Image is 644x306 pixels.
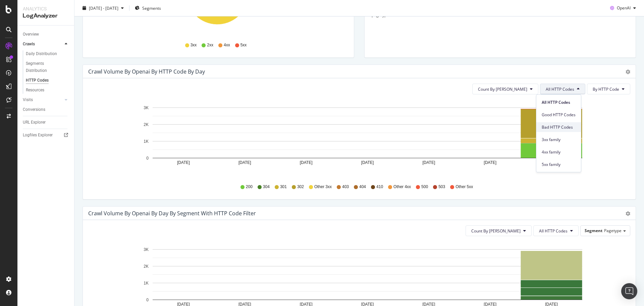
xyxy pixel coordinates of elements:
div: Overview [23,31,39,38]
span: All HTTP Codes [546,86,574,92]
a: Logfiles Explorer [23,132,69,139]
div: Crawl Volume by openai by Day by Segment with HTTP Code Filter [88,210,256,217]
a: Overview [23,31,69,38]
span: +0.68 % [575,12,589,18]
button: [DATE] - [DATE] [80,3,126,13]
div: Conversions [23,106,45,113]
span: 2xx [207,42,213,48]
div: Open Intercom Messenger [621,283,637,299]
span: 500 [421,184,428,190]
text: [DATE] [422,160,435,165]
div: gear [626,70,630,74]
div: Visits [23,96,33,103]
span: 14 [517,12,522,18]
div: Logfiles Explorer [23,132,53,139]
a: Conversions [23,106,69,113]
span: All HTTP Codes [539,228,568,234]
text: 2K [144,122,149,127]
text: [DATE] [177,160,190,165]
span: Count By Day [478,86,527,92]
div: URL Explorer [23,119,46,126]
a: Crawls [23,41,63,48]
a: Visits [23,96,63,103]
a: URL Explorer [23,119,69,126]
span: 200 [246,184,253,190]
span: 3xx [191,42,197,48]
a: HTTP Codes [26,77,69,84]
span: 404 [359,184,366,190]
svg: A chart. [88,100,625,178]
span: 5xx family [542,162,576,168]
button: OpenAI [607,3,639,13]
div: LogAnalyzer [23,12,69,20]
span: Segments [142,5,161,11]
span: 304 [263,184,270,190]
span: Segment [585,228,602,233]
span: Pagetype [604,228,622,233]
button: By HTTP Code [587,84,630,94]
text: 3K [144,247,149,252]
text: 1K [144,281,149,286]
span: All HTTP Codes [542,99,576,105]
span: 410 [376,184,383,190]
button: Count By [PERSON_NAME] [466,225,532,236]
text: 3K [144,105,149,110]
span: Bad HTTP Codes [542,124,576,130]
div: Analytics [23,5,69,12]
text: [DATE] [300,160,313,165]
span: 301 [280,184,287,190]
div: Segments Distribution [26,60,63,74]
span: 4xx [224,42,230,48]
span: 302 [297,184,304,190]
text: 0 [146,298,149,302]
text: 1K [144,139,149,144]
button: Count By [PERSON_NAME] [472,84,538,94]
span: 5xx [240,42,247,48]
div: Crawl Volume by openai by HTTP Code by Day [88,68,205,75]
div: Daily Distribution [26,50,57,57]
span: 403 [342,184,349,190]
span: Count By Day [471,228,521,234]
button: All HTTP Codes [533,225,579,236]
span: Other 3xx [314,184,332,190]
text: [DATE] [361,160,374,165]
span: 503 [438,184,445,190]
span: 4xx family [542,149,576,155]
span: 3xx family [542,137,576,143]
span: By HTTP Code [593,86,619,92]
span: Other 5xx [455,184,473,190]
text: 0 [146,156,149,161]
button: All HTTP Codes [540,84,585,94]
a: Resources [26,87,69,94]
text: 2K [144,264,149,269]
div: gear [626,211,630,216]
span: OpenAI [617,5,631,11]
span: Good HTTP Codes [542,112,576,118]
span: [DATE] - [DATE] [89,5,118,11]
a: Daily Distribution [26,50,69,57]
text: [DATE] [484,160,496,165]
div: Resources [26,87,44,94]
button: Segments [132,3,164,13]
span: Other 4xx [393,184,411,190]
a: Segments Distribution [26,60,69,74]
text: [DATE] [238,160,251,165]
div: Crawls [23,41,35,48]
span: pagetype = news-index-L1 [372,12,420,18]
div: HTTP Codes [26,77,49,84]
